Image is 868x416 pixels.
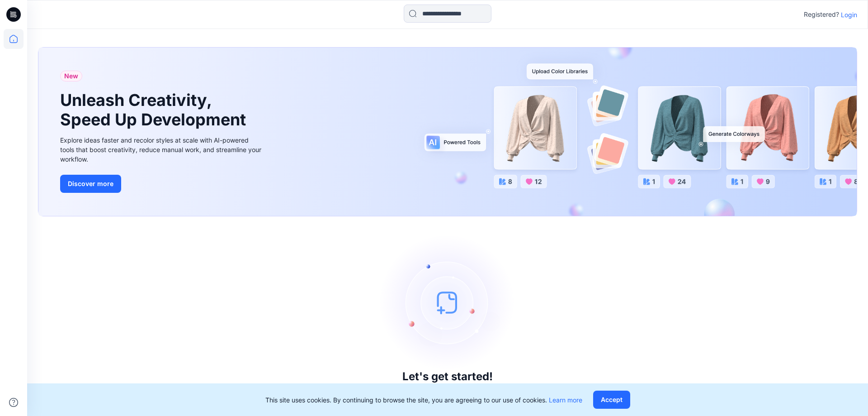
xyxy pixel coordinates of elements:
a: Learn more [549,396,582,404]
button: Accept [593,391,630,409]
p: Login [841,10,857,19]
p: This site uses cookies. By continuing to browse the site, you are agreeing to our use of cookies. [265,395,582,405]
img: empty-state-image.svg [380,234,515,370]
h1: Unleash Creativity, Speed Up Development [60,91,250,129]
span: New [64,71,78,81]
p: Registered? [804,9,839,20]
div: Explore ideas faster and recolor styles at scale with AI-powered tools that boost creativity, red... [60,135,264,164]
button: Discover more [60,175,121,193]
a: Discover more [60,175,264,193]
h3: Let's get started! [402,370,493,383]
